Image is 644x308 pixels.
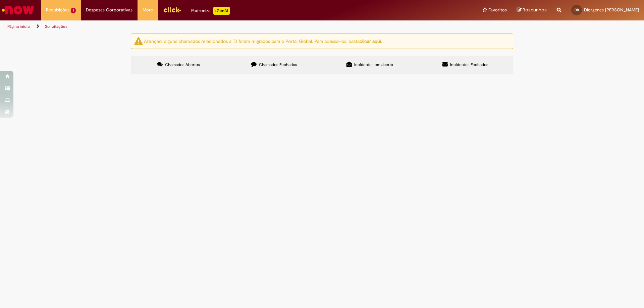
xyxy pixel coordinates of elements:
[86,7,132,13] span: Despesas Corporativas
[5,20,424,33] ul: Trilhas de página
[259,62,297,67] span: Chamados Fechados
[450,62,488,67] span: Incidentes Fechados
[354,62,393,67] span: Incidentes em aberto
[523,7,547,13] span: Rascunhos
[165,62,200,67] span: Chamados Abertos
[213,7,230,15] p: +GenAi
[71,8,76,13] span: 1
[488,7,507,13] span: Favoritos
[1,3,35,17] img: ServiceNow
[143,7,153,13] span: More
[45,24,67,29] a: Solicitações
[163,5,181,15] img: click_logo_yellow_360x200.png
[360,38,382,44] a: clicar aqui.
[191,7,230,15] div: Padroniza
[144,38,382,44] ng-bind-html: Atenção: alguns chamados relacionados a T.I foram migrados para o Portal Global. Para acessá-los,...
[517,7,547,13] a: Rascunhos
[584,7,639,13] span: Diorgenes [PERSON_NAME]
[7,24,31,29] a: Página inicial
[46,7,69,13] span: Requisições
[575,8,579,12] span: DB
